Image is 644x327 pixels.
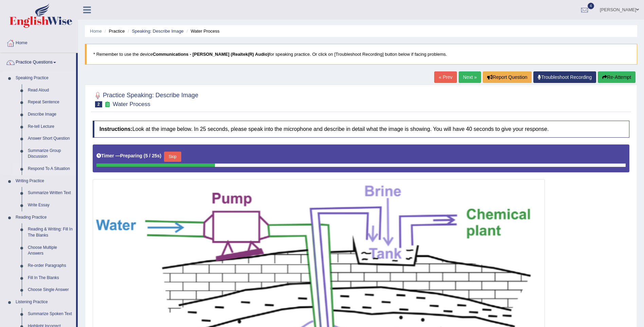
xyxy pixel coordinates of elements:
button: Re-Attempt [598,71,636,83]
h2: Practice Speaking: Describe Image [93,90,198,107]
a: Re-order Paragraphs [25,260,76,272]
b: Preparing [120,153,142,158]
b: Instructions: [99,126,132,132]
a: Summarize Written Text [25,187,76,199]
small: Water Process [113,101,150,107]
b: ) [160,153,162,158]
a: Choose Single Answer [25,284,76,296]
a: Listening Practice [13,296,76,308]
a: Speaking: Describe Image [132,29,183,34]
h4: Look at the image below. In 25 seconds, please speak into the microphone and describe in detail w... [93,121,629,138]
a: Reading Practice [13,211,76,224]
a: Summarize Group Discussion [25,145,76,163]
a: Describe Image [25,108,76,121]
a: « Prev [434,71,457,83]
a: Repeat Sentence [25,96,76,108]
a: Choose Multiple Answers [25,242,76,260]
span: 2 [95,101,102,107]
a: Re-tell Lecture [25,121,76,133]
a: Troubleshoot Recording [533,71,596,83]
span: 4 [588,3,594,9]
a: Write Essay [25,199,76,211]
small: Exam occurring question [104,101,111,108]
a: Reading & Writing: Fill In The Blanks [25,223,76,241]
a: Home [90,29,102,34]
b: ( [144,153,145,158]
a: Next » [459,71,481,83]
blockquote: * Remember to use the device for speaking practice. Or click on [Troubleshoot Recording] button b... [85,44,637,65]
li: Water Process [185,28,219,34]
a: Read Aloud [25,84,76,97]
b: 5 / 25s [145,153,160,158]
button: Report Question [483,71,532,83]
a: Practice Questions [0,53,76,70]
a: Fill In The Blanks [25,272,76,284]
a: Writing Practice [13,175,76,187]
a: Respond To A Situation [25,163,76,175]
a: Summarize Spoken Text [25,308,76,320]
a: Speaking Practice [13,72,76,84]
b: Communications - [PERSON_NAME] (Realtek(R) Audio) [153,52,269,57]
li: Practice [103,28,125,34]
button: Skip [164,152,181,162]
h5: Timer — [96,153,161,158]
a: Answer Short Question [25,133,76,145]
a: Home [0,34,78,51]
